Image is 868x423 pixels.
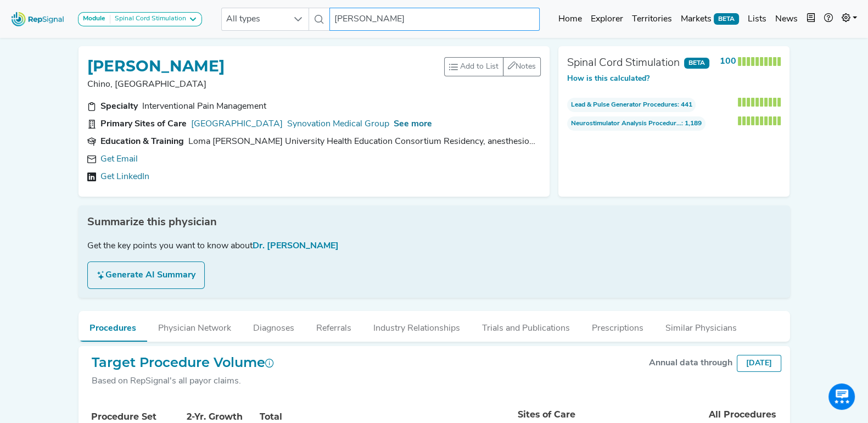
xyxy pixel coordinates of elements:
[362,311,471,341] button: Industry Relationships
[444,57,541,76] div: toolbar
[460,61,499,73] span: Add to List
[87,240,781,253] div: Get the key points you want to know about
[571,119,682,129] span: Neurostimulator Analysis Procedures
[147,311,242,341] button: Physician Network
[242,311,305,341] button: Diagnoses
[100,153,138,166] a: Get Email
[222,8,288,30] span: All types
[191,118,283,131] a: [GEOGRAPHIC_DATA]
[444,57,503,76] button: Add to List
[567,116,705,131] span: : 1,189
[87,261,205,289] button: Generate AI Summary
[329,8,539,31] input: Search a physician or facility
[567,55,680,71] div: Spinal Cord Stimulation
[554,8,586,30] a: Home
[743,8,771,30] a: Lists
[719,57,736,66] strong: 100
[802,8,820,30] button: Intel Book
[571,100,677,110] span: Lead & Pulse Generator Procedures
[654,311,748,341] button: Similar Physicians
[567,98,696,112] span: : 441
[628,8,676,30] a: Territories
[87,78,445,91] p: Chino, [GEOGRAPHIC_DATA]
[100,118,187,131] div: Primary Sites of Care
[305,311,362,341] button: Referrals
[188,135,537,148] div: Loma Linda University Health Education Consortium Residency, anesthesiology 1992 - 1995
[92,375,274,388] div: Based on RepSignal's all payor claims.
[581,311,654,341] button: Prescriptions
[394,120,432,129] span: See more
[253,242,339,251] span: Dr. [PERSON_NAME]
[83,15,105,22] strong: Module
[287,118,389,131] a: Synovation Medical Group
[110,15,186,24] div: Spinal Cord Stimulation
[100,135,184,148] div: Education & Training
[92,355,274,371] h2: Target Procedure Volume
[684,58,709,69] span: BETA
[87,57,225,76] h1: [PERSON_NAME]
[503,57,541,76] button: Notes
[516,63,536,71] span: Notes
[714,13,739,24] span: BETA
[87,214,217,231] span: Summarize this physician
[79,311,147,342] button: Procedures
[100,100,138,113] div: Specialty
[567,73,649,85] button: How is this calculated?
[586,8,628,30] a: Explorer
[100,170,149,183] a: Get LinkedIn
[771,8,802,30] a: News
[649,357,732,370] div: Annual data through
[737,355,781,372] div: [DATE]
[676,8,743,30] a: MarketsBETA
[78,12,202,26] button: ModuleSpinal Cord Stimulation
[471,311,581,341] button: Trials and Publications
[142,100,266,113] div: Interventional Pain Management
